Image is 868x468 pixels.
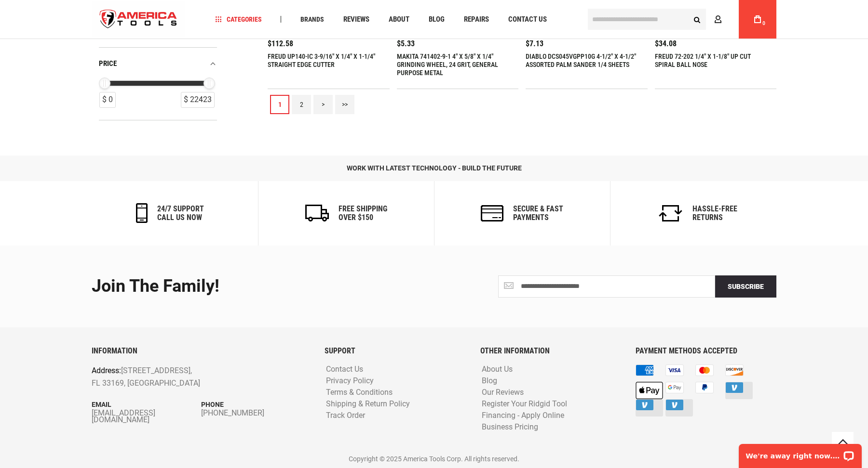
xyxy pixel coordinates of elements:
[728,283,764,290] span: Subscribe
[92,347,310,355] h6: INFORMATION
[292,95,311,114] a: 2
[99,92,116,108] div: $ 0
[688,10,706,28] button: Search
[655,52,751,68] a: FREUD 72-202 1/4" X 1‑1/8" UP CUT SPIRAL BALL NOSE
[313,95,333,114] a: >
[268,52,375,68] a: FREUD UP140-IC 3‑9/16" X 1/4" X 1‑1/4" STRAIGHT EDGE CUTTER
[300,16,324,23] span: Brands
[479,365,515,374] a: About Us
[397,52,498,77] a: MAKITA 741402-9-1 4" X 5/8" X 1/4" GRINDING WHEEL, 24 GRIT, GENERAL PURPOSE METAL
[504,13,551,26] a: Contact Us
[424,13,449,26] a: Blog
[339,205,387,221] h6: Free Shipping Over $150
[324,377,376,386] a: Privacy Policy
[762,21,765,26] span: 0
[464,16,489,23] span: Repairs
[480,347,621,355] h6: OTHER INFORMATION
[92,1,185,38] img: America Tools
[324,388,395,397] a: Terms & Conditions
[324,365,366,374] a: Contact Us
[460,13,493,26] a: Repairs
[92,366,121,375] span: Address:
[92,399,201,410] p: Email
[508,16,547,23] span: Contact Us
[181,92,215,108] div: $ 22423
[157,205,204,221] h6: 24/7 support call us now
[384,13,414,26] a: About
[526,40,543,48] span: $7.13
[92,410,201,423] a: [EMAIL_ADDRESS][DOMAIN_NAME]
[201,410,311,416] a: [PHONE_NUMBER]
[92,364,267,389] p: [STREET_ADDRESS], FL 33169, [GEOGRAPHIC_DATA]
[324,400,412,409] a: Shipping & Return Policy
[339,13,374,26] a: Reviews
[92,1,185,38] a: store logo
[343,16,369,23] span: Reviews
[389,16,409,23] span: About
[335,95,354,114] a: >>
[636,347,776,355] h6: PAYMENT METHODS ACCEPTED
[732,438,868,468] iframe: LiveChat chat widget
[397,40,415,48] span: $5.33
[325,347,465,355] h6: SUPPORT
[479,411,567,420] a: Financing - Apply Online
[92,277,427,296] div: Join the Family!
[211,13,266,26] a: Categories
[92,454,776,464] p: Copyright © 2025 America Tools Corp. All rights reserved.
[513,205,563,221] h6: secure & fast payments
[99,57,217,70] div: price
[655,40,677,48] span: $34.08
[479,423,541,432] a: Business Pricing
[479,400,570,409] a: Register Your Ridgid Tool
[268,40,293,48] span: $112.58
[270,95,289,114] a: 1
[526,52,636,68] a: DIABLO DCS045VGPP10G 4-1/2" X 4-1/2" ASSORTED PALM SANDER 1/4 SHEETS
[324,411,367,420] a: Track Order
[429,16,445,23] span: Blog
[715,275,776,298] button: Subscribe
[296,13,328,26] a: Brands
[479,377,500,386] a: Blog
[216,16,262,23] span: Categories
[692,205,737,221] h6: Hassle-Free Returns
[201,399,311,410] p: Phone
[479,388,526,397] a: Our Reviews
